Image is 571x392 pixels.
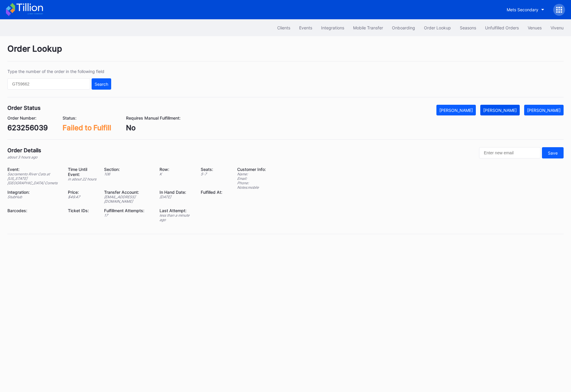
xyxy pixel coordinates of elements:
[548,150,558,155] div: Save
[7,78,90,90] input: GT59662
[480,105,520,115] button: [PERSON_NAME]
[7,208,60,213] div: Barcodes:
[7,172,60,185] div: Sacramento River Cats at [US_STATE][GEOGRAPHIC_DATA] Comets
[68,208,97,213] div: Ticket IDs:
[299,25,312,30] div: Events
[392,25,415,30] div: Onboarding
[7,195,60,199] div: StubHub
[460,25,476,30] div: Seasons
[201,190,222,195] div: Fulfilled At:
[104,167,152,172] div: Section:
[479,147,540,158] input: Enter new email
[317,22,349,33] button: Integrations
[237,185,266,190] div: Notes: mobile
[7,105,41,111] div: Order Status
[295,22,317,33] button: Events
[104,190,152,195] div: Transfer Account:
[528,25,542,30] div: Venues
[201,167,222,172] div: Seats:
[439,108,473,113] div: [PERSON_NAME]
[160,195,193,199] div: [DATE]
[104,208,152,213] div: Fulfillment Attempts:
[483,108,517,113] div: [PERSON_NAME]
[237,167,266,172] div: Customer Info:
[507,7,538,12] div: Mets Secondary
[68,167,97,177] div: Time Until Event:
[542,147,564,158] button: Save
[201,172,222,176] div: 5 - 7
[160,172,193,176] div: K
[420,22,455,33] button: Order Lookup
[7,123,48,132] div: 623256039
[485,25,519,30] div: Unfulfilled Orders
[524,105,564,115] button: [PERSON_NAME]
[7,147,41,153] div: Order Details
[546,22,568,33] button: Vivenu
[104,195,152,204] div: [EMAIL_ADDRESS][DOMAIN_NAME]
[7,69,111,74] div: Type the number of the order in the following field
[68,177,97,181] div: in about 22 hours
[349,22,387,33] button: Mobile Transfer
[237,181,266,185] div: Phone:
[68,195,97,199] div: $ 49.47
[92,78,111,90] button: Search
[455,22,481,33] button: Seasons
[387,22,420,33] button: Onboarding
[424,25,451,30] div: Order Lookup
[321,25,344,30] div: Integrations
[436,105,476,115] button: [PERSON_NAME]
[502,4,549,15] button: Mets Secondary
[68,190,97,195] div: Price:
[481,22,523,33] button: Unfulfilled Orders
[237,176,266,181] div: Email:
[160,167,193,172] div: Row:
[63,123,111,132] div: Failed to Fulfill
[63,115,111,120] div: Status:
[551,25,564,30] div: Vivenu
[353,25,383,30] div: Mobile Transfer
[95,82,108,87] div: Search
[277,25,290,30] div: Clients
[7,190,60,195] div: Integration:
[160,208,193,213] div: Last Attempt:
[104,213,152,218] div: 17
[273,22,295,33] button: Clients
[527,108,561,113] div: [PERSON_NAME]
[237,172,266,176] div: Name:
[104,172,152,176] div: 106
[126,123,181,132] div: No
[523,22,546,33] button: Venues
[126,115,181,120] div: Requires Manual Fulfillment:
[7,167,60,172] div: Event:
[7,44,564,61] div: Order Lookup
[7,115,48,120] div: Order Number:
[7,155,41,159] div: about 3 hours ago
[160,213,193,222] div: less than a minute ago
[160,190,193,195] div: In Hand Date:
